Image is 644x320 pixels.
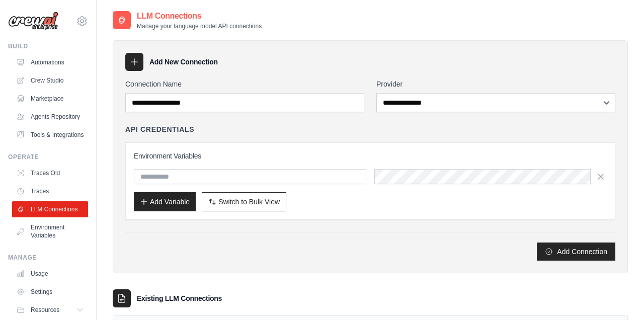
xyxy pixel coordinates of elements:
a: Environment Variables [12,219,88,244]
a: Marketplace [12,91,88,107]
h2: LLM Connections [137,10,262,22]
a: Usage [12,266,88,282]
a: LLM Connections [12,201,88,217]
button: Switch to Bulk View [202,192,286,211]
h4: API Credentials [125,124,194,134]
p: Manage your language model API connections [137,22,262,30]
button: Add Connection [537,243,615,261]
button: Resources [12,302,88,318]
h3: Environment Variables [134,151,607,161]
label: Provider [376,79,615,89]
img: Logo [8,12,58,31]
h3: Add New Connection [149,57,218,67]
div: Build [8,42,88,50]
a: Settings [12,284,88,300]
span: Switch to Bulk View [218,197,280,207]
a: Automations [12,54,88,70]
span: Resources [31,306,59,314]
h3: Existing LLM Connections [137,293,222,303]
a: Traces [12,183,88,199]
div: Manage [8,254,88,262]
a: Traces Old [12,165,88,181]
a: Crew Studio [12,72,88,89]
div: Operate [8,153,88,161]
button: Add Variable [134,192,196,211]
a: Agents Repository [12,109,88,125]
label: Connection Name [125,79,364,89]
a: Tools & Integrations [12,127,88,143]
